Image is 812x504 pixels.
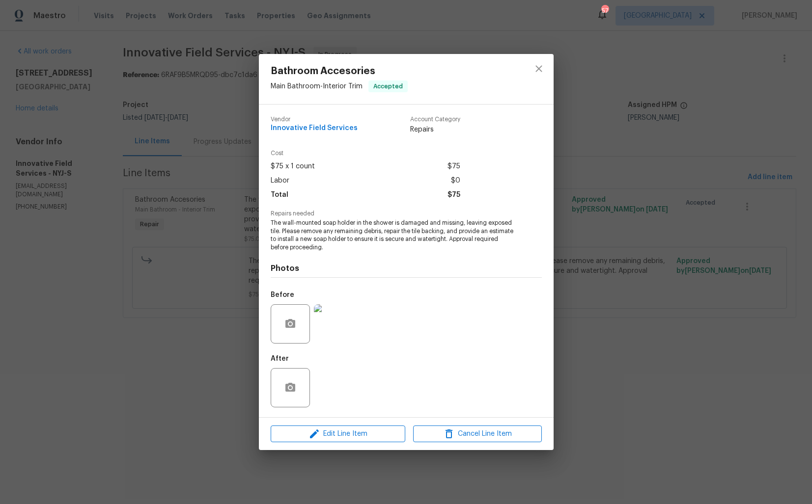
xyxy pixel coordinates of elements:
[274,428,402,440] span: Edit Line Item
[271,425,405,443] button: Edit Line Item
[416,428,539,440] span: Cancel Line Item
[271,211,542,217] span: Repairs needed
[369,81,407,91] span: Accepted
[448,188,460,202] span: $75
[271,292,294,298] h5: Before
[448,159,460,174] span: $75
[271,82,363,89] span: Main Bathroom - Interior Trim
[413,425,542,443] button: Cancel Line Item
[451,174,460,188] span: $0
[410,125,460,134] span: Repairs
[271,355,289,362] h5: After
[271,219,515,252] span: The wall-mounted soap holder in the shower is damaged and missing, leaving exposed tile. Please r...
[527,57,551,80] button: close
[271,66,408,77] span: Bathroom Accesories
[271,174,289,188] span: Labor
[271,116,358,123] span: Vendor
[271,159,315,174] span: $75 x 1 count
[271,188,288,202] span: Total
[271,125,358,132] span: Innovative Field Services
[601,6,608,16] div: 57
[271,150,460,157] span: Cost
[410,116,460,123] span: Account Category
[271,264,542,273] h4: Photos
